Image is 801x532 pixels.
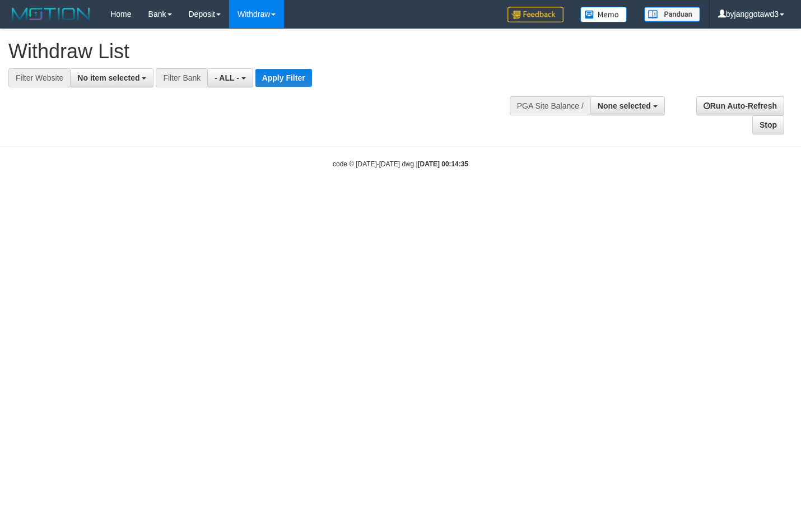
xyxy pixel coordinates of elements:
a: Run Auto-Refresh [696,96,784,115]
div: PGA Site Balance / [510,96,590,115]
img: Button%20Memo.svg [580,7,627,22]
button: None selected [590,96,665,115]
div: Filter Bank [156,68,207,87]
h1: Withdraw List [8,40,523,63]
button: No item selected [70,68,153,87]
img: MOTION_logo.png [8,6,94,22]
button: Apply Filter [255,69,312,87]
strong: [DATE] 00:14:35 [418,160,468,168]
span: No item selected [77,73,139,82]
div: Filter Website [8,68,70,87]
img: Feedback.jpg [507,7,564,22]
img: panduan.png [644,7,700,22]
button: - ALL - [207,68,253,87]
span: None selected [598,101,651,110]
small: code © [DATE]-[DATE] dwg | [333,160,468,168]
a: Stop [752,115,784,134]
span: - ALL - [215,73,239,82]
